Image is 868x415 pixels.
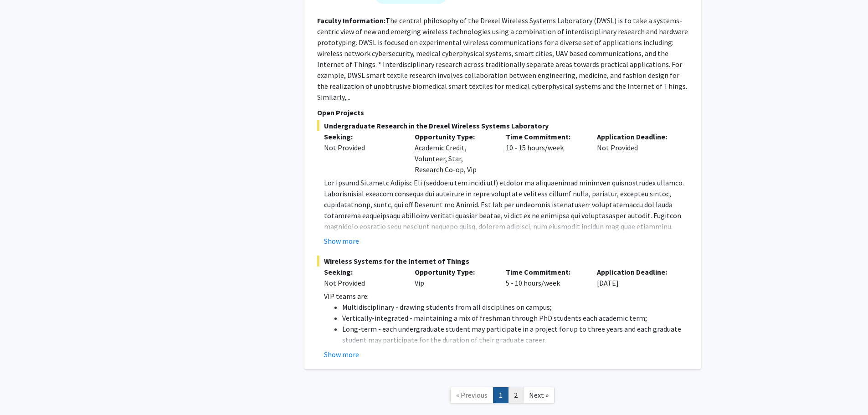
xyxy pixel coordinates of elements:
a: 1 [493,387,508,403]
div: Not Provided [324,142,401,153]
p: Application Deadline: [597,131,674,142]
div: [DATE] [590,266,681,288]
div: Not Provided [590,131,681,175]
p: Seeking: [324,131,401,142]
p: Time Commitment: [506,131,583,142]
button: Show more [324,349,359,360]
p: Lor Ipsumd Sitametc Adipisc Eli (seddoeiu.tem.incidi.utl) etdolor ma aliquaenimad minimven quisno... [324,177,688,287]
span: Wireless Systems for the Internet of Things [317,256,688,266]
p: Application Deadline: [597,266,674,277]
span: « Previous [456,390,488,400]
p: Open Projects [317,107,688,118]
div: 10 - 15 hours/week [499,131,590,175]
b: Faculty Information: [317,16,385,25]
p: Time Commitment: [506,266,583,277]
button: Show more [324,236,359,246]
a: 2 [508,387,524,403]
li: Long-term - each undergraduate student may participate in a project for up to three years and eac... [342,323,688,345]
div: 5 - 10 hours/week [499,266,590,288]
p: Opportunity Type: [415,266,492,277]
a: Previous Page [450,387,493,403]
span: Undergraduate Research in the Drexel Wireless Systems Laboratory [317,120,688,131]
a: Next [523,387,555,403]
span: Next » [529,390,549,400]
p: VIP teams are: [324,291,688,302]
li: Vertically-integrated - maintaining a mix of freshman through PhD students each academic term; [342,313,688,323]
p: Opportunity Type: [415,131,492,142]
div: Not Provided [324,277,401,288]
iframe: Chat [7,374,39,408]
fg-read-more: The central philosophy of the Drexel Wireless Systems Laboratory (DWSL) is to take a systems-cent... [317,16,688,102]
nav: Page navigation [304,378,701,415]
div: Academic Credit, Volunteer, Star, Research Co-op, Vip [408,131,499,175]
div: Vip [408,266,499,288]
li: Multidisciplinary - drawing students from all disciplines on campus; [342,302,688,313]
p: Seeking: [324,266,401,277]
